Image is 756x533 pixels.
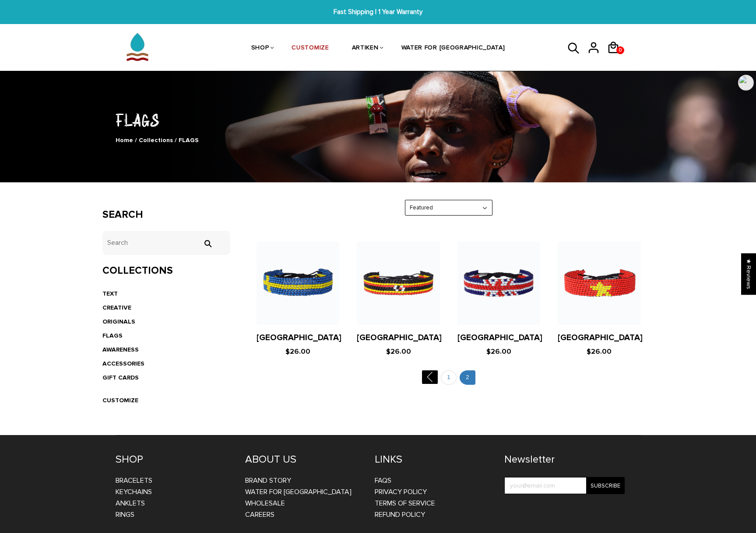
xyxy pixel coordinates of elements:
[251,25,269,72] a: SHOP
[386,347,411,356] span: $26.00
[116,476,152,485] a: Bracelets
[357,333,442,343] a: [GEOGRAPHIC_DATA]
[179,136,199,144] span: FLAGS
[558,333,643,343] a: [GEOGRAPHIC_DATA]
[285,347,310,356] span: $26.00
[245,476,291,485] a: BRAND STORY
[102,318,135,325] a: ORIGINALS
[102,108,654,131] h1: FLAGS
[375,499,435,508] a: Terms of Service
[199,240,216,247] input: Search
[245,499,285,508] a: WHOLESALE
[617,44,624,56] span: 0
[587,347,612,356] span: $26.00
[116,136,133,144] a: Home
[375,453,491,466] h4: LINKS
[102,231,231,255] input: Search
[116,510,134,519] a: Rings
[102,397,138,404] a: CUSTOMIZE
[460,370,475,385] a: 2
[116,499,145,508] a: Anklets
[504,453,625,466] h4: Newsletter
[245,488,352,496] a: WATER FOR [GEOGRAPHIC_DATA]
[245,510,274,519] a: CAREERS
[352,25,379,72] a: ARTIKEN
[102,360,144,367] a: ACCESSORIES
[245,453,362,466] h4: ABOUT US
[102,304,131,311] a: CREATIVE
[486,347,511,356] span: $26.00
[422,370,438,384] a: 
[116,453,232,466] h4: SHOP
[116,488,152,496] a: Keychains
[741,253,756,295] div: Click to open Judge.me floating reviews tab
[102,332,123,339] a: FLAGS
[441,370,457,385] a: 1
[102,346,139,353] a: AWARENESS
[135,136,137,144] span: /
[457,333,542,343] a: [GEOGRAPHIC_DATA]
[102,265,231,277] h3: Collections
[257,333,341,343] a: [GEOGRAPHIC_DATA]
[401,25,505,72] a: WATER FOR [GEOGRAPHIC_DATA]
[375,476,391,485] a: FAQs
[375,510,425,519] a: Refund Policy
[102,209,231,221] h3: Search
[292,25,329,72] a: CUSTOMIZE
[375,488,427,496] a: Privacy Policy
[102,290,118,297] a: TEXT
[232,7,524,17] span: Fast Shipping | 1 Year Warranty
[586,477,625,494] input: Subscribe
[102,374,139,381] a: GIFT CARDS
[607,57,626,58] a: 0
[504,477,625,494] input: your@email.com
[175,136,177,144] span: /
[139,136,173,144] a: Collections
